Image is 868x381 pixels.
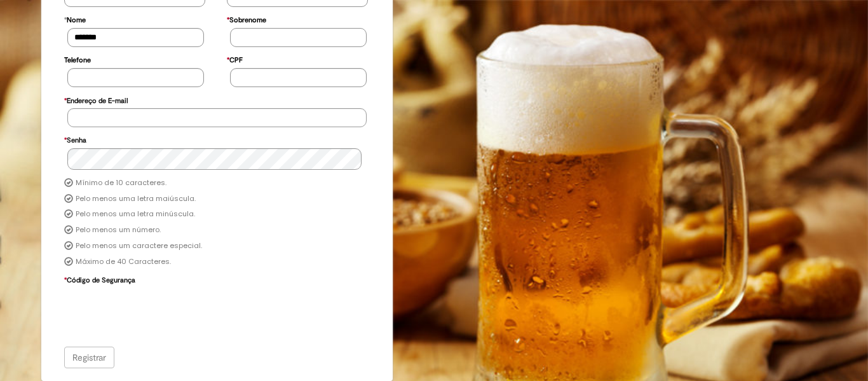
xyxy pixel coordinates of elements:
[64,130,86,148] label: Senha
[76,241,202,251] label: Pelo menos um caractere especial.
[67,288,261,338] iframe: reCAPTCHA
[76,209,195,219] label: Pelo menos uma letra minúscula.
[227,10,266,28] label: Sobrenome
[64,10,86,28] label: Nome
[76,194,196,204] label: Pelo menos uma letra maiúscula.
[64,50,91,68] label: Telefone
[64,90,128,109] label: Endereço de E-mail
[64,270,135,288] label: Código de Segurança
[76,225,161,235] label: Pelo menos um número.
[76,257,171,267] label: Máximo de 40 Caracteres.
[227,50,243,68] label: CPF
[76,178,166,188] label: Mínimo de 10 caracteres.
